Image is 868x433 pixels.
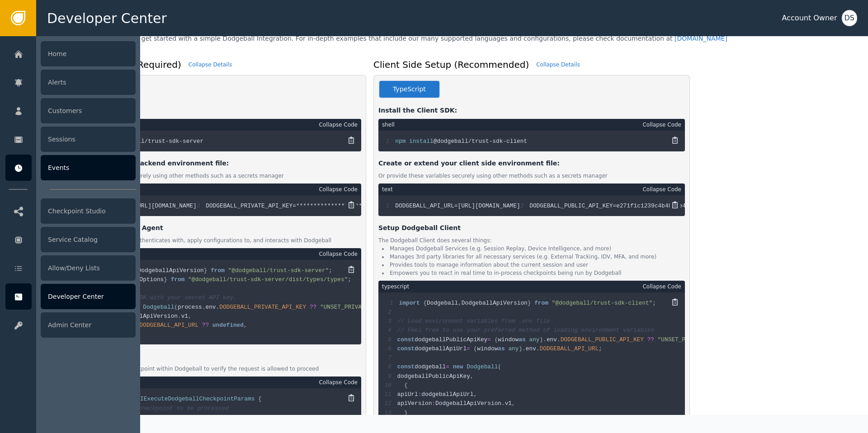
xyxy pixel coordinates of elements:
div: Collapse Code [642,282,681,291]
li: Manages 3rd party libraries for all necessary services (e.g. External Tracking, IDV, MFA, and more) [382,253,685,261]
button: Copy Code [346,392,357,403]
span: as [519,336,525,343]
span: ( [474,345,477,352]
a: Allow/Deny Lists [5,255,136,281]
span: @dodgeball/trust-sdk-server [110,138,203,145]
span: ( [498,363,501,370]
div: Developer Center [41,284,136,309]
div: Collapse Details [536,61,580,69]
span: "UNSET_PUBLIC_API_KEY" [658,336,734,343]
span: install [409,138,434,145]
span: v1 [505,400,512,407]
span: ; [348,276,351,283]
span: 12 [384,400,397,408]
span: ; [156,414,159,421]
span: . [557,336,561,343]
span: window [498,336,519,343]
a: Service Catalog [5,226,136,253]
span: import [399,300,420,306]
span: DODGEBALL_API_URL [540,345,599,352]
a: Customers [5,98,136,124]
div: Collapse Code [319,250,358,258]
span: npm [395,138,406,145]
div: Collapse Code [319,121,358,129]
span: any [508,345,519,352]
button: DS [842,10,857,26]
span: any [529,336,539,343]
div: Setup Dodgeball Server Agent [55,223,361,233]
span: , [470,373,474,380]
span: @dodgeball/trust-sdk-client [434,138,527,145]
code: DODGEBALL_PUBLIC_API_KEY=e271f1c1239c4b4b9be4e5148cdf6197 [386,202,727,209]
span: DODGEBALL_PUBLIC_API_KEY [561,336,644,343]
span: 4 [384,326,397,334]
div: Or provide these variables securely using other methods such as a secrets manager [378,172,685,180]
span: ; [599,345,602,352]
li: Manages Dodgeball Services (e.g. Session Replay, Device Intelligence, and more) [382,245,685,253]
div: shell [382,121,395,129]
span: . [536,345,540,352]
div: Create or extend your backend environment file: [55,159,361,168]
span: env [206,304,216,311]
span: 8 [384,363,397,371]
span: : [418,391,422,398]
span: new [453,363,463,370]
span: 1 [386,202,395,210]
div: Alerts [41,70,136,95]
span: 11 [384,391,397,399]
span: ?? [310,304,316,311]
a: Events [5,155,136,181]
span: from [171,276,185,283]
div: Collapse Code [642,185,681,193]
a: Sessions [5,126,136,152]
span: : [432,400,435,407]
span: ; [329,267,332,274]
div: Events [41,155,136,180]
span: dodgeballApiUrl [415,345,467,352]
a: Alerts [5,69,136,95]
span: } [404,409,408,416]
span: const [397,345,415,352]
div: Collapse Code [319,185,358,193]
button: TypeScript [378,80,440,99]
div: Home [41,41,136,66]
span: env [547,336,557,343]
a: Home [5,41,136,67]
button: Copy Code [346,199,357,210]
span: window [477,345,498,352]
span: 13 [384,409,397,417]
span: IExecuteDodgeballCheckpointParams [140,395,255,402]
span: DODGEBALL_PRIVATE_API_KEY [219,304,306,311]
span: const [397,363,415,370]
span: // Initialize the SDK with your secret API key. [74,294,237,301]
button: Copy Code [670,297,680,307]
span: } [528,300,531,306]
span: Dodgeball [143,304,174,311]
div: text [382,185,393,193]
div: Install the Client SDK: [378,106,685,115]
span: "@dodgeball/trust-sdk-server/dist/types/types" [188,276,348,283]
span: 6 [384,345,397,353]
span: . [202,304,206,311]
span: DodgeballApiVersion [138,267,204,274]
span: as [498,345,505,352]
span: , [512,400,515,407]
span: DODGEBALL_API_URL [140,322,199,329]
span: DodgeballApiVersion [435,400,501,407]
span: apiUrl [397,391,418,398]
div: Collapse Details [189,61,232,69]
span: 10 [384,381,397,390]
span: env [526,345,536,352]
span: dodgeballPublicApiKey [415,336,487,343]
span: DodgeballApiVersion [462,300,528,306]
span: = [467,345,470,352]
span: ) [540,336,543,343]
span: , [458,300,462,306]
div: Customers [41,98,136,123]
div: The Dodgeball Server Agent authenticates with, apply configurations to, and interacts with Dodgeball [55,236,361,245]
div: typescript [382,282,409,291]
span: = [446,363,449,370]
span: ?? [647,336,654,343]
span: apiVersion [397,400,432,407]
